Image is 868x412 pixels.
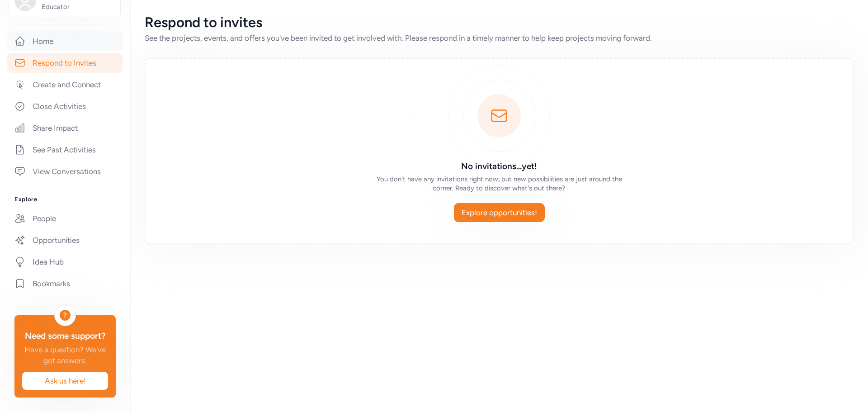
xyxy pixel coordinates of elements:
button: Ask us here! [22,371,108,390]
button: Explore opportunities! [454,203,545,222]
a: Share Impact [7,118,123,138]
div: You don't have any invitations right now, but new possibilities are just around the corner. Ready... [369,175,629,193]
div: Have a question? We've got answers. [22,344,108,366]
div: See the projects, events, and offers you've been invited to get involved with. Please respond in ... [145,33,854,43]
a: Bookmarks [7,274,123,294]
span: Explore opportunities! [462,207,537,218]
h3: Explore [14,196,116,203]
a: Opportunities [7,230,123,250]
a: Idea Hub [7,252,123,272]
a: People [7,208,123,228]
div: Need some support? [22,330,108,342]
a: Create and Connect [7,75,123,95]
div: ? [60,310,71,321]
a: See Past Activities [7,140,123,160]
a: Explore opportunities! [454,204,544,222]
a: Close Activities [7,96,123,116]
span: Educator [42,2,115,11]
h3: No invitations...yet! [369,160,629,173]
a: Respond to Invites [7,53,123,73]
span: Ask us here! [29,375,101,386]
a: View Conversations [7,161,123,181]
a: Home [7,31,123,51]
div: Respond to invites [145,14,854,31]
